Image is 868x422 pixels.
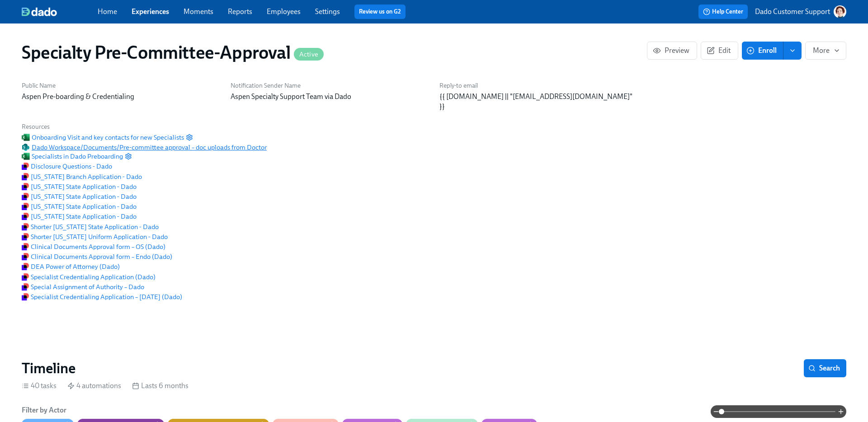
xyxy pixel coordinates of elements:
[22,143,267,152] a: Microsoft SharepointDado Workspace/Documents/Pre-committee approval – doc uploads from Doctor
[748,46,777,55] span: Enroll
[22,143,267,152] span: Dado Workspace/Documents/Pre-committee approval – doc uploads from Doctor
[228,7,252,16] a: Reports
[22,203,29,210] img: Docusign
[22,133,184,142] span: Onboarding Visit and key contacts for new Specialists
[132,381,189,391] div: Lasts 6 months
[22,359,75,377] h2: Timeline
[267,7,301,16] a: Employees
[708,46,731,55] span: Edit
[22,81,220,90] h6: Public Name
[22,183,29,190] img: Docusign
[22,282,144,291] button: DocusignSpecial Assignment of Authority – Dado
[22,232,168,241] span: Shorter [US_STATE] Uniform Application - Dado
[231,92,429,102] p: Aspen Specialty Support Team via Dado
[22,222,159,231] span: Shorter [US_STATE] State Application - Dado
[22,253,29,260] img: Docusign
[22,283,29,291] img: Docusign
[132,7,169,16] a: Experiences
[22,193,29,200] img: Docusign
[22,42,324,63] h1: Specialty Pre-Committee-Approval
[359,7,401,16] a: Review us on G2
[22,213,29,220] img: Docusign
[783,42,802,60] button: enroll
[834,5,846,18] img: AATXAJw-nxTkv1ws5kLOi-TQIsf862R-bs_0p3UQSuGH=s96-c
[22,192,137,201] span: [US_STATE] State Application - Dado
[647,42,697,60] button: Preview
[22,223,29,230] img: Docusign
[22,7,98,16] a: dado
[22,133,30,141] img: Excel
[804,359,846,377] button: Search
[231,81,429,90] h6: Notification Sender Name
[22,292,182,301] button: DocusignSpecialist Credentialing Application – [DATE] (Dado)
[701,42,738,60] button: Edit
[22,173,29,180] img: Docusign
[22,272,156,281] span: Specialist Credentialing Application (Dado)
[698,5,748,19] button: Help Center
[742,42,783,60] button: Enroll
[22,233,29,240] img: Docusign
[755,7,830,17] p: Dado Customer Support
[22,202,137,211] button: Docusign[US_STATE] State Application - Dado
[22,162,112,171] span: Disclosure Questions - Dado
[22,242,165,251] span: Clinical Documents Approval form – OS (Dado)
[22,172,142,181] span: [US_STATE] Branch Application - Dado
[22,292,182,301] span: Specialist Credentialing Application – [DATE] (Dado)
[22,192,137,201] button: Docusign[US_STATE] State Application - Dado
[22,182,137,191] span: [US_STATE] State Application - Dado
[22,262,120,271] span: DEA Power of Attorney (Dado)
[22,162,112,171] button: DocusignDisclosure Questions - Dado
[22,144,30,151] img: Microsoft Sharepoint
[22,293,29,300] img: Docusign
[22,7,57,16] img: dado
[22,381,57,391] div: 40 tasks
[813,46,839,55] span: More
[354,5,406,19] button: Review us on G2
[22,152,123,161] span: Specialists in Dado Preboarding
[22,243,29,250] img: Docusign
[22,152,123,161] a: ExcelSpecialists in Dado Preboarding
[22,182,137,191] button: Docusign[US_STATE] State Application - Dado
[22,282,144,291] span: Special Assignment of Authority – Dado
[755,5,846,18] button: Dado Customer Support
[22,122,267,131] h6: Resources
[655,46,689,55] span: Preview
[22,273,29,281] img: Docusign
[22,242,165,251] button: DocusignClinical Documents Approval form – OS (Dado)
[22,212,137,221] span: [US_STATE] State Application - Dado
[22,232,168,241] button: DocusignShorter [US_STATE] Uniform Application - Dado
[22,172,142,181] button: Docusign[US_STATE] Branch Application - Dado
[22,263,29,270] img: Docusign
[22,202,137,211] span: [US_STATE] State Application - Dado
[22,262,120,271] button: DocusignDEA Power of Attorney (Dado)
[439,81,637,90] h6: Reply-to email
[22,212,137,221] button: Docusign[US_STATE] State Application - Dado
[22,152,30,160] img: Excel
[439,92,637,112] p: {{ [DOMAIN_NAME] || "[EMAIL_ADDRESS][DOMAIN_NAME]" }}
[810,364,840,373] span: Search
[22,222,159,231] button: DocusignShorter [US_STATE] State Application - Dado
[67,381,121,391] div: 4 automations
[22,163,29,170] img: Docusign
[805,42,846,60] button: More
[184,7,213,16] a: Moments
[294,51,324,58] span: Active
[22,133,184,142] a: ExcelOnboarding Visit and key contacts for new Specialists
[703,7,743,16] span: Help Center
[98,7,117,16] a: Home
[22,272,156,281] button: DocusignSpecialist Credentialing Application (Dado)
[22,92,220,102] p: Aspen Pre-boarding & Credentialing
[22,252,172,261] span: Clinical Documents Approval form – Endo (Dado)
[22,252,172,261] button: DocusignClinical Documents Approval form – Endo (Dado)
[315,7,340,16] a: Settings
